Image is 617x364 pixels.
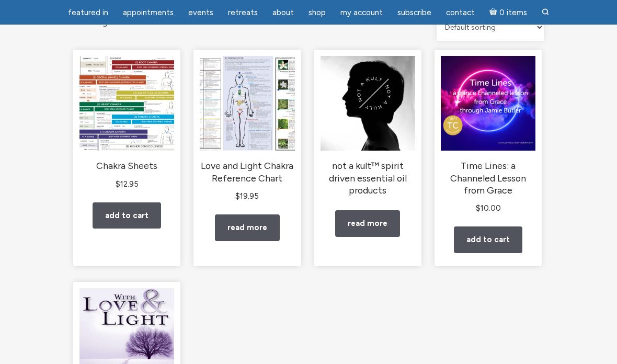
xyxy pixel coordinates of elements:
[68,8,108,17] span: featured in
[188,8,213,17] span: Events
[235,192,240,201] span: $
[79,56,174,191] a: Chakra Sheets $12.95
[489,8,499,17] i: Cart
[476,204,501,213] bdi: 10.00
[334,3,389,23] a: My Account
[321,160,415,197] h2: not a kult™ spirit driven essential oil products
[499,9,527,17] span: 0 items
[437,14,544,41] select: Shop order
[446,8,475,17] span: Contact
[123,8,174,17] span: Appointments
[200,160,294,184] h2: Love and Light Chakra Reference Chart
[397,8,431,17] span: Subscribe
[454,227,522,254] a: Add to cart: “Time Lines: a Channeled Lesson from Grace”
[483,2,533,23] a: Cart0 items
[308,8,326,17] span: Shop
[272,8,294,17] span: About
[335,211,400,237] a: Read more about “not a kult™ spirit driven essential oil products”
[62,3,115,23] a: featured in
[215,215,280,242] a: Read more about “Love and Light Chakra Reference Chart”
[116,180,139,189] bdi: 12.95
[235,192,259,201] bdi: 19.95
[476,204,481,213] span: $
[200,56,294,203] a: Love and Light Chakra Reference Chart $19.95
[117,3,180,23] a: Appointments
[441,56,535,215] a: Time Lines: a Channeled Lesson from Grace $10.00
[321,56,415,151] img: not a kult™ spirit driven essential oil products
[441,56,535,151] img: Time Lines: a Channeled Lesson from Grace
[93,203,161,230] a: Add to cart: “Chakra Sheets”
[302,3,332,23] a: Shop
[340,8,383,17] span: My Account
[266,3,300,23] a: About
[440,3,481,23] a: Contact
[321,56,415,197] a: not a kult™ spirit driven essential oil products
[79,160,174,172] h2: Chakra Sheets
[116,180,120,189] span: $
[228,8,258,17] span: Retreats
[79,56,174,151] img: Chakra Sheets
[222,3,264,23] a: Retreats
[391,3,438,23] a: Subscribe
[182,3,220,23] a: Events
[200,56,294,151] img: Love and Light Chakra Reference Chart
[441,160,535,197] h2: Time Lines: a Channeled Lesson from Grace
